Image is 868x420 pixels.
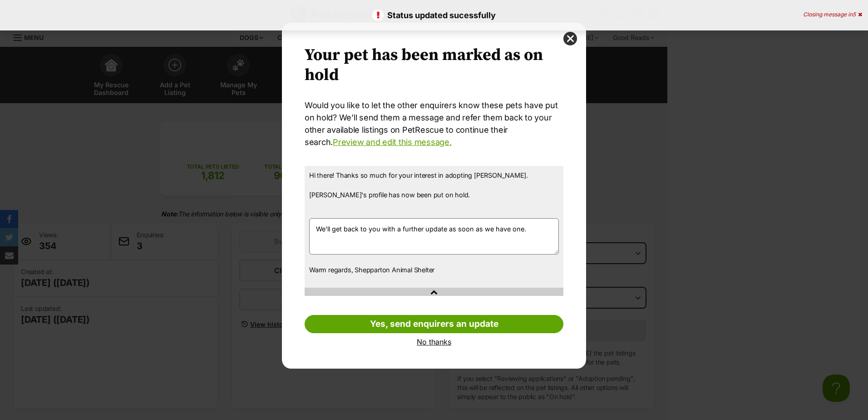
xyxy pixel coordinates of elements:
[853,11,856,18] span: 5
[305,338,563,346] a: No thanks
[309,218,559,255] textarea: We'll get back to you with a further update as soon as we have one.
[309,170,559,210] p: Hi there! Thanks so much for your interest in adopting [PERSON_NAME]. [PERSON_NAME]'s profile has...
[305,45,563,85] h2: Your pet has been marked as on hold
[563,32,577,45] button: close
[9,9,859,21] p: Status updated sucessfully
[305,315,563,333] a: Yes, send enquirers an update
[309,265,559,275] p: Warm regards, Shepparton Animal Shelter
[803,11,862,18] div: Closing message in
[333,137,451,147] a: Preview and edit this message.
[305,99,563,148] p: Would you like to let the other enquirers know these pets have put on hold? We’ll send them a mes...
